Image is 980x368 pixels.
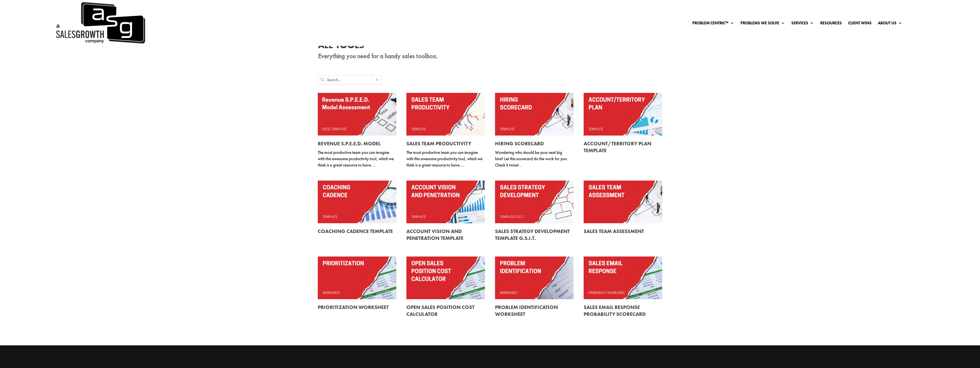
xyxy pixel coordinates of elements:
[318,53,662,60] p: Everything you need for a handy sales toolbox.
[692,21,734,27] a: Problem Centric™
[741,21,785,27] a: Problems We Solve
[820,21,842,27] a: Resources
[791,21,814,27] a: Services
[848,21,872,27] a: Client Wins
[878,21,902,27] a: About Us
[318,40,662,53] h1: All Tools
[327,75,373,84] input: Search...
